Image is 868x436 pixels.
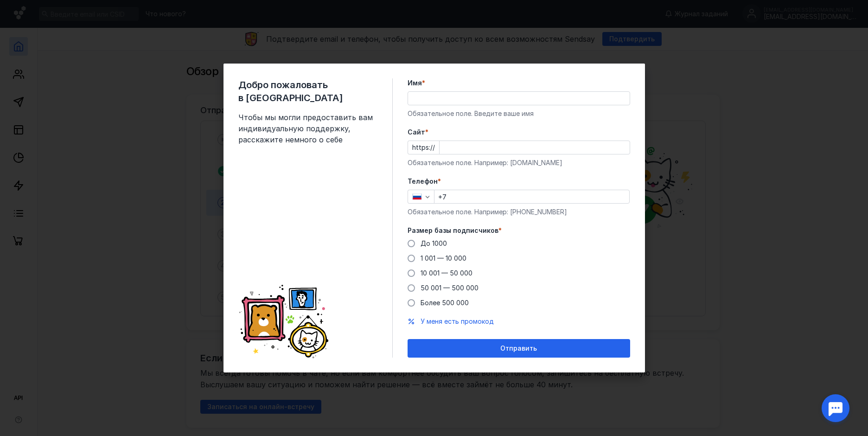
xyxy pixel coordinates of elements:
button: Отправить [408,339,630,358]
span: Телефон [408,177,438,186]
span: Имя [408,78,422,88]
span: Cайт [408,128,425,137]
button: У меня есть промокод [421,317,494,326]
span: 10 001 — 50 000 [421,269,472,277]
span: Чтобы мы могли предоставить вам индивидуальную поддержку, расскажите немного о себе [238,112,377,145]
div: Обязательное поле. Например: [DOMAIN_NAME] [408,158,630,167]
div: Обязательное поле. Введите ваше имя [408,109,630,118]
div: Обязательное поле. Например: [PHONE_NUMBER] [408,207,630,217]
span: Более 500 000 [421,299,469,307]
span: Размер базы подписчиков [408,226,498,235]
span: До 1000 [421,239,447,247]
span: 1 001 — 10 000 [421,254,466,262]
span: У меня есть промокод [421,317,494,325]
span: Отправить [500,345,537,353]
span: 50 001 — 500 000 [421,284,479,292]
span: Добро пожаловать в [GEOGRAPHIC_DATA] [238,78,377,104]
